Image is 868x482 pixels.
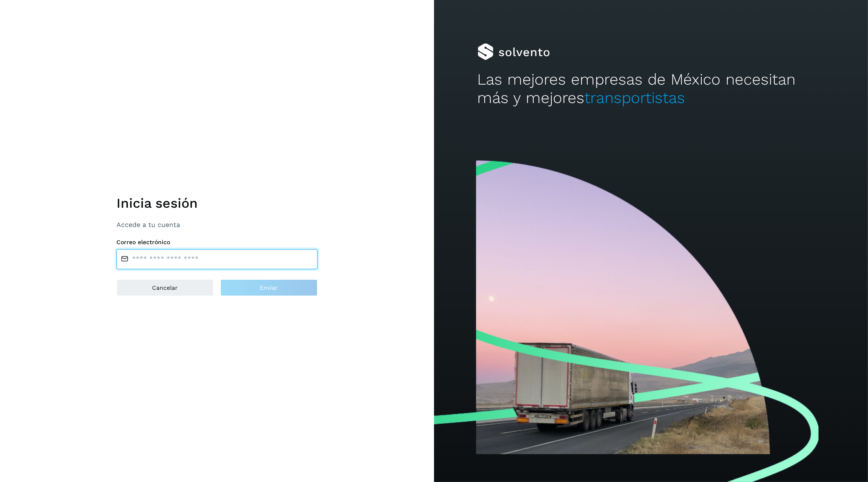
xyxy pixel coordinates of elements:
[116,221,318,229] p: Accede a tu cuenta
[152,285,178,291] span: Cancelar
[116,195,318,211] h1: Inicia sesión
[478,70,825,108] h2: Las mejores empresas de México necesitan más y mejores
[116,239,318,246] label: Correo electrónico
[220,279,318,296] button: Enviar
[116,279,214,296] button: Cancelar
[585,89,685,107] span: transportistas
[260,285,278,291] span: Enviar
